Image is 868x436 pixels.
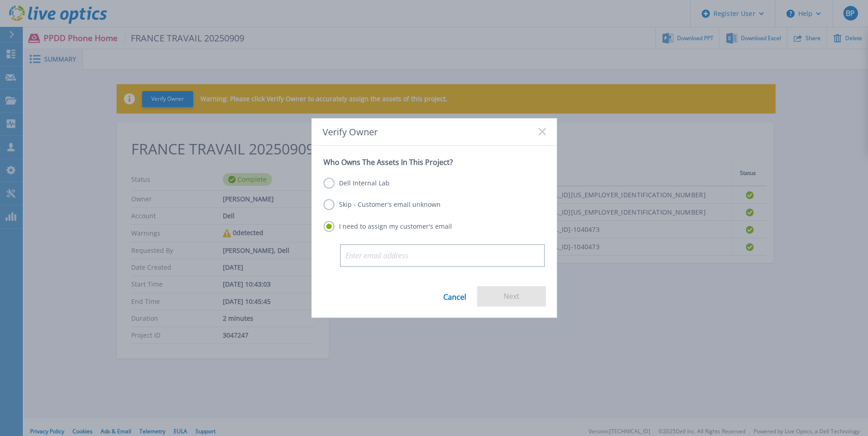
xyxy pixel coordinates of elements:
label: I need to assign my customer's email [324,221,452,232]
input: Enter email address [340,244,545,267]
a: Cancel [443,286,466,307]
button: Next [477,286,546,307]
label: Skip - Customer's email unknown [324,199,441,210]
span: Verify Owner [323,127,378,137]
label: Dell Internal Lab [324,178,390,189]
p: Who Owns The Assets In This Project? [324,158,545,167]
